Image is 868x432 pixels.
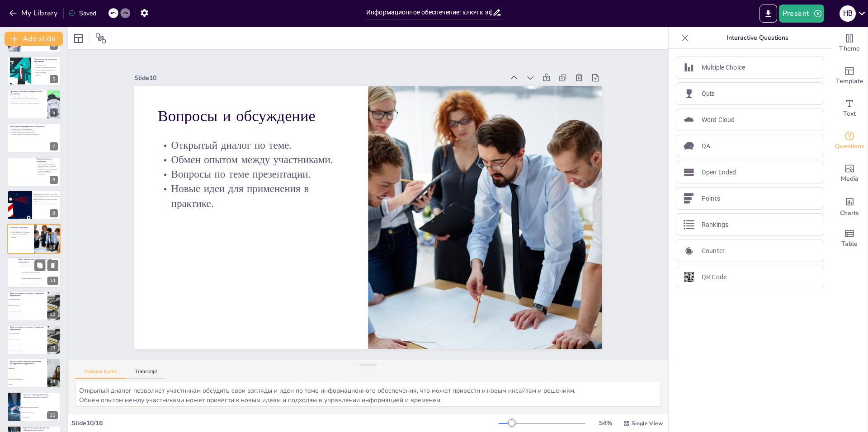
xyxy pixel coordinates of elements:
[50,75,58,83] div: 5
[23,394,58,399] p: Что может стать препятствием в информационном обеспечении?
[22,407,60,408] span: Неполная или устаревшая информация
[47,411,58,419] div: 15
[47,377,58,385] div: 14
[34,70,58,73] p: Разнообразие инструментов позволяет выбрать подходящий.
[836,76,863,86] span: Template
[840,5,856,22] div: H B
[75,382,661,407] textarea: Открытый диалог позволяет участникам обсудить свои взгляды и идеи по теме информационного обеспеч...
[71,419,499,427] div: Slide 10 / 16
[10,326,45,331] p: Какие инструменты помогают в управлении информацией?
[684,114,694,125] img: Word Cloud icon
[37,165,58,169] p: Высокие результаты в управлении временем.
[7,6,61,20] button: My Library
[32,202,60,204] p: Применение полученных знаний на практике.
[23,192,58,194] p: Заключение
[50,209,58,217] div: 9
[9,373,47,374] span: Каждый месяц
[50,142,58,150] div: 7
[9,384,47,385] span: Никогда
[10,233,31,235] p: Вопросы по теме презентации.
[71,31,86,46] div: Layout
[7,325,61,355] div: 13
[7,358,61,388] div: 14
[23,427,58,432] p: Какой подход лучше для анализа информационных потоков?
[759,5,777,23] button: Export to PowerPoint
[10,90,45,95] p: Проблемы, связанные с информационным обеспечением
[47,310,58,319] div: 12
[19,258,54,263] p: Какое значение имеет информация в тайм-менеджменте?
[47,243,58,251] div: 10
[7,89,61,119] div: 6
[22,418,60,418] span: Сильная команда
[9,316,47,317] span: Никакие инструменты не нужны
[684,245,694,256] img: Counter icon
[839,44,860,54] span: Theme
[843,109,856,119] span: Text
[831,27,868,60] div: Change the overall theme
[702,63,745,72] p: Multiple Choice
[34,66,58,70] p: Инструменты управления информацией повышают эффективность.
[47,277,58,285] div: 11
[350,249,499,385] p: Обмен опытом между участниками.
[9,305,47,306] span: Приложения и программы
[10,96,45,98] p: Неполная информация приводит к ошибкам.
[10,226,31,229] p: Вопросы и обсуждение
[702,272,726,282] p: QR Code
[10,129,45,131] p: Регулярный анализ потоков информации.
[702,115,735,125] p: Word Cloud
[841,174,859,184] span: Media
[95,33,106,44] span: Position
[10,130,45,132] p: Обновление данных для повышения качества.
[7,392,61,422] div: 15
[37,158,58,163] p: Примеры успешного применения
[370,216,528,363] p: Новые идеи для применения в практике.
[831,125,868,157] div: Get real-time input from your audience
[10,292,45,297] p: Какие инструменты помогают в управлении информацией?
[632,420,663,427] span: Single View
[10,360,45,365] p: Как часто нужно обновлять информацию для эффективного управления?
[840,208,859,218] span: Charts
[7,224,61,254] div: 10
[34,260,45,271] button: Duplicate Slide
[702,194,720,203] p: Points
[7,123,61,153] div: 7
[9,338,47,339] span: Приложения и программы
[126,369,166,379] button: Transcript
[10,103,45,104] p: Необходимость регулярного обновления информации.
[9,333,47,333] span: Только бумажные заметки
[7,257,61,288] div: 11
[702,220,728,230] p: Rankings
[32,199,60,202] p: Важность постоянного анализа и обновления данных.
[10,231,31,233] p: Обмен опытом между участниками.
[47,260,58,271] button: Delete Slide
[702,141,710,151] p: QA
[50,176,58,184] div: 8
[37,169,58,172] p: Успешные практики для применения в других организациях.
[360,238,509,374] p: Вопросы по теме презентации.
[10,230,31,232] p: Открытый диалог по теме.
[840,5,856,23] button: H B
[32,195,60,198] p: Повышение производительности через управление информацией.
[22,278,47,279] span: Она критически важна для принятия решений
[831,60,868,92] div: Add ready made slides
[10,134,45,136] p: Обучение сотрудников для повышения квалификации.
[34,73,58,76] p: Инструменты помогают в мониторинге прогресса.
[9,379,47,380] span: Регулярно, по мере необходимости
[779,5,824,23] button: Present
[831,157,868,190] div: Add images, graphics, shapes or video
[10,132,45,134] p: Внедрение новых технологий и инструментов.
[22,272,47,273] span: Она важна только для крупных компаний
[37,162,58,165] p: Примеры компаний с успешным информационным обеспечением.
[7,56,61,86] div: 5
[684,88,694,99] img: Quiz icon
[75,369,126,379] button: Speaker Notes
[9,310,47,311] span: Только электронные таблицы
[9,368,47,369] span: Один раз в год
[32,194,60,196] p: Информационное обеспечение - ключ к успеху.
[366,6,492,19] input: Insert title
[10,99,45,103] p: Проблемы с информационным обеспечением негативно сказываются на тайм-менеджменте.
[10,125,45,128] p: Как улучшить информационное обеспечение
[7,157,61,187] div: 8
[34,58,58,63] p: Инструменты для управления информацией
[5,32,63,46] button: Add slide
